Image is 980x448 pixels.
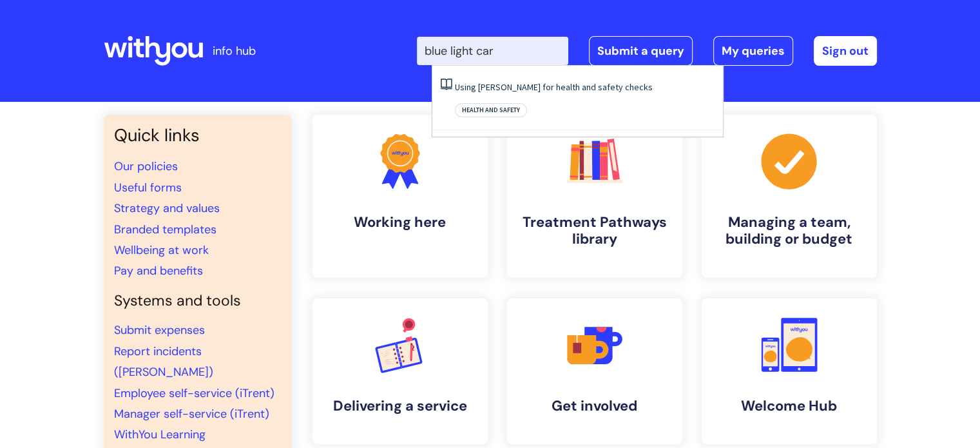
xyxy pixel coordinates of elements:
[114,427,206,442] a: WithYou Learning
[517,398,672,414] h4: Get involved
[323,214,477,231] h4: Working here
[114,322,205,338] a: Submit expenses
[114,406,269,422] a: Manager self-service (iTrent)
[114,200,220,216] a: Strategy and values
[114,242,209,258] a: Wellbeing at work
[712,398,867,414] h4: Welcome Hub
[114,344,213,380] a: Report incidents ([PERSON_NAME])
[114,180,182,195] a: Useful forms
[323,398,477,414] h4: Delivering a service
[213,41,256,61] p: info hub
[114,292,282,310] h4: Systems and tools
[702,298,877,444] a: Welcome Hub
[702,115,877,278] a: Managing a team, building or budget
[114,263,203,278] a: Pay and benefits
[589,36,693,66] a: Submit a query
[312,115,488,278] a: Working here
[417,37,568,65] input: Search
[114,222,216,237] a: Branded templates
[517,214,672,248] h4: Treatment Pathways library
[312,298,488,444] a: Delivering a service
[114,159,178,174] a: Our policies
[507,298,682,444] a: Get involved
[417,36,877,66] div: | -
[507,115,682,278] a: Treatment Pathways library
[455,81,653,93] a: Using [PERSON_NAME] for health and safety checks
[814,36,877,66] a: Sign out
[455,103,527,117] span: Health and safety
[114,125,282,146] h3: Quick links
[713,36,793,66] a: My queries
[114,385,274,401] a: Employee self-service (iTrent)
[712,214,867,248] h4: Managing a team, building or budget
